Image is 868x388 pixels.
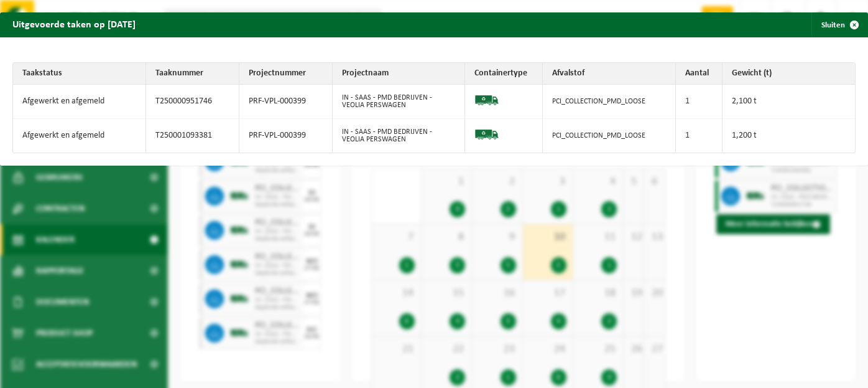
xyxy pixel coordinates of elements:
[474,122,499,147] img: BL-SO-LV
[146,85,239,119] td: T250000951746
[13,85,146,119] td: Afgewerkt en afgemeld
[811,12,867,37] button: Sluiten
[676,63,723,85] th: Aantal
[543,85,676,119] td: PCI_COLLECTION_PMD_LOOSE
[465,63,543,85] th: Containertype
[239,85,333,119] td: PRF-VPL-000399
[333,119,466,153] td: IN - SAAS - PMD BEDRIJVEN - VEOLIA PERSWAGEN
[676,85,723,119] td: 1
[723,63,856,85] th: Gewicht (t)
[723,119,856,153] td: 1,200 t
[239,119,333,153] td: PRF-VPL-000399
[13,63,146,85] th: Taakstatus
[543,63,676,85] th: Afvalstof
[543,119,676,153] td: PCI_COLLECTION_PMD_LOOSE
[723,85,856,119] td: 2,100 t
[13,119,146,153] td: Afgewerkt en afgemeld
[146,63,239,85] th: Taaknummer
[146,119,239,153] td: T250001093381
[333,63,466,85] th: Projectnaam
[474,88,499,113] img: BL-SO-LV
[676,119,723,153] td: 1
[239,63,333,85] th: Projectnummer
[333,85,466,119] td: IN - SAAS - PMD BEDRIJVEN - VEOLIA PERSWAGEN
